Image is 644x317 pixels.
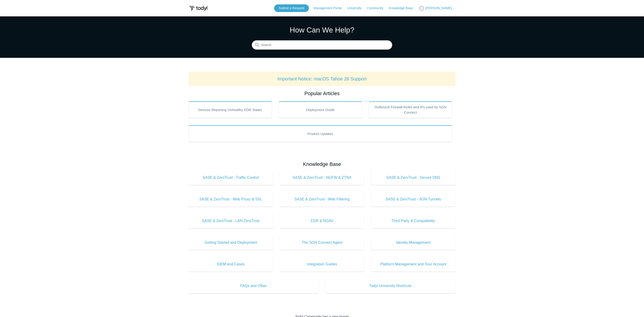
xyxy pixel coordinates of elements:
[325,279,455,293] a: Todyl University Shortcuts
[195,261,266,267] span: SIEM and Cases
[287,261,357,267] span: Integration Guides
[371,192,455,207] a: SASE & ZeroTrust - SGN Tunnels
[314,6,346,11] a: Management Portal
[332,283,449,289] span: Todyl University Shortcuts
[189,279,319,293] a: FAQs and Other
[252,24,392,35] h1: How Can We Help?
[287,240,357,245] span: The SGN Connect Agent
[280,257,364,272] a: Integration Guides
[189,214,273,228] a: SASE & ZeroTrust - LAN ZeroTrust
[371,257,455,272] a: Platform Management and Your Account
[280,214,364,228] a: EDR & NGAV
[195,240,266,245] span: Getting Started and Deployment
[347,6,366,11] a: University
[371,235,455,250] a: Identity Management
[378,261,449,267] span: Platform Management and Your Account
[389,6,418,11] a: Knowledge Base
[189,170,273,185] a: SASE & ZeroTrust - Traffic Control
[189,192,273,207] a: SASE & ZeroTrust - Web Proxy & SSL
[280,170,364,185] a: SASE & ZeroTrust - NGFW & ZTNA
[189,4,208,13] img: Todyl Support Center Help Center home page
[287,175,357,180] span: SASE & ZeroTrust - NGFW & ZTNA
[252,41,392,50] input: Search
[287,218,357,224] span: EDR & NGAV
[195,197,266,202] span: SASE & ZeroTrust - Web Proxy & SSL
[378,175,449,180] span: SASE & ZeroTrust - Secure DNS
[378,197,449,202] span: SASE & ZeroTrust - SGN Tunnels
[277,76,367,81] a: Important Notice: macOS Tahoe 26 Support
[195,175,266,180] span: SASE & ZeroTrust - Traffic Control
[195,218,266,224] span: SASE & ZeroTrust - LAN ZeroTrust
[378,240,449,245] span: Identity Management
[280,235,364,250] a: The SGN Connect Agent
[189,101,272,118] a: Devices Reporting Unhealthy EDR States
[369,101,452,118] a: Outbound Firewall Rules and IPs used by SGN Connect
[189,235,273,250] a: Getting Started and Deployment
[371,170,455,185] a: SASE & ZeroTrust - Secure DNS
[367,6,388,11] a: Community
[425,6,452,10] span: [PERSON_NAME]
[189,125,452,142] a: Product Updates
[189,90,455,97] h2: Popular Articles
[419,6,455,11] button: [PERSON_NAME]
[189,160,455,168] h2: Knowledge Base
[279,101,362,118] a: Deployment Guide
[274,4,309,12] a: Submit a Request
[371,214,455,228] a: Third Party & Compatibility
[378,218,449,224] span: Third Party & Compatibility
[195,283,312,289] span: FAQs and Other
[189,257,273,272] a: SIEM and Cases
[280,192,364,207] a: SASE & ZeroTrust - Web Filtering
[287,197,357,202] span: SASE & ZeroTrust - Web Filtering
